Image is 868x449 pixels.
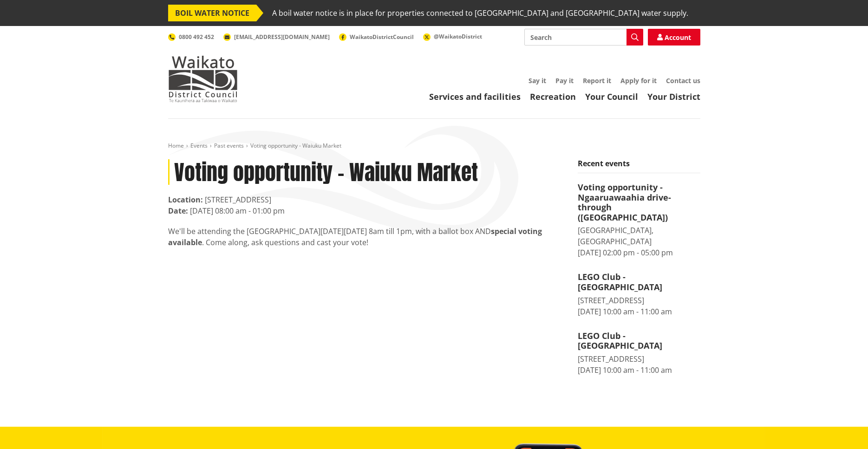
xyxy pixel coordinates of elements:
[250,142,341,150] span: Voting opportunity - Waiuku Market
[434,33,482,40] span: @WaikatoDistrict
[578,365,672,375] time: [DATE] 10:00 am - 11:00 am
[168,226,542,247] span: [DATE][DATE] 8am till 1pm, with a ballot box AND . Come along, ask questions and cast your vote!
[578,331,700,351] h4: LEGO Club - [GEOGRAPHIC_DATA]
[429,91,521,102] a: Services and facilities
[168,142,184,150] a: Home
[350,33,414,41] span: WaikatoDistrictCouncil
[555,76,574,85] a: Pay it
[578,272,700,317] a: LEGO Club - [GEOGRAPHIC_DATA] [STREET_ADDRESS] [DATE] 10:00 am - 11:00 am
[583,76,611,85] a: Report it
[168,226,564,248] div: We'll be attending the [GEOGRAPHIC_DATA]
[223,33,330,41] a: [EMAIL_ADDRESS][DOMAIN_NAME]
[578,272,700,292] h4: LEGO Club - [GEOGRAPHIC_DATA]
[578,306,672,317] time: [DATE] 10:00 am - 11:00 am
[524,29,643,46] input: Search input
[578,182,700,258] a: Voting opportunity - Ngaaruawaahia drive-through ([GEOGRAPHIC_DATA]) [GEOGRAPHIC_DATA], [GEOGRAPH...
[190,142,208,150] a: Events
[578,353,700,364] div: [STREET_ADDRESS]
[529,76,546,85] a: Say it
[190,206,285,216] time: [DATE] 08:00 am - 01:00 pm
[168,56,238,102] img: Waikato District Council - Te Kaunihera aa Takiwaa o Waikato
[530,91,576,102] a: Recreation
[423,33,482,40] a: @WaikatoDistrict
[578,159,700,173] h5: Recent events
[168,159,564,185] h1: Voting opportunity - Waiuku Market
[578,331,700,376] a: LEGO Club - [GEOGRAPHIC_DATA] [STREET_ADDRESS] [DATE] 10:00 am - 11:00 am
[205,195,271,205] span: [STREET_ADDRESS]
[620,76,657,85] a: Apply for it
[168,33,214,41] a: 0800 492 452
[168,195,203,205] strong: Location:
[168,142,700,150] nav: breadcrumb
[339,33,414,41] a: WaikatoDistrictCouncil
[168,206,188,216] strong: Date:
[648,29,700,46] a: Account
[179,33,214,41] span: 0800 492 452
[234,33,330,41] span: [EMAIL_ADDRESS][DOMAIN_NAME]
[578,225,700,247] div: [GEOGRAPHIC_DATA], [GEOGRAPHIC_DATA]
[168,226,542,247] strong: special voting available
[168,5,256,21] span: BOIL WATER NOTICE
[647,91,700,102] a: Your District
[214,142,244,150] a: Past events
[666,76,700,85] a: Contact us
[585,91,638,102] a: Your Council
[578,247,673,258] time: [DATE] 02:00 pm - 05:00 pm
[578,182,700,222] h4: Voting opportunity - Ngaaruawaahia drive-through ([GEOGRAPHIC_DATA])
[578,295,700,306] div: [STREET_ADDRESS]
[272,5,688,21] span: A boil water notice is in place for properties connected to [GEOGRAPHIC_DATA] and [GEOGRAPHIC_DAT...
